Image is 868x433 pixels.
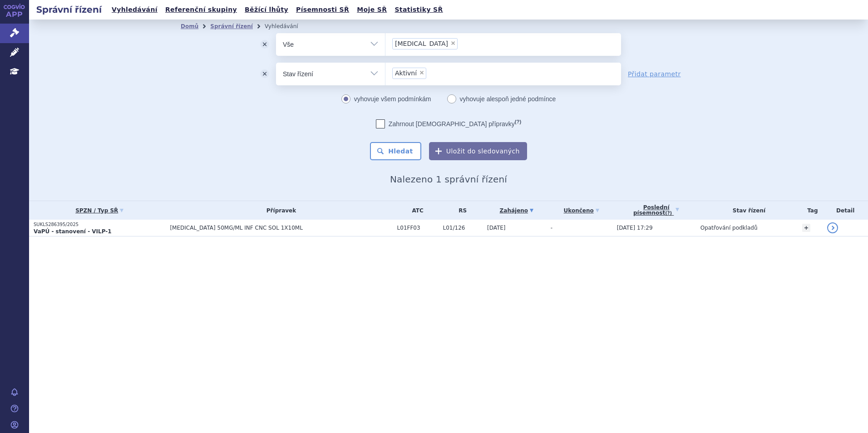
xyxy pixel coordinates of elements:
[390,174,507,185] span: Nalezeno 1 správní řízení
[515,119,521,125] abbr: (?)
[439,201,483,220] th: RS
[450,40,456,46] span: ×
[242,4,291,16] a: Běžící lhůty
[354,4,390,16] a: Moje SŘ
[210,23,253,30] a: Správní řízení
[253,33,276,56] button: odstranit
[370,142,421,160] button: Hledat
[395,70,417,76] span: Aktivní
[823,201,868,220] th: Detail
[341,92,431,106] label: vyhovuje všem podmínkám
[376,119,521,128] label: Zahrnout [DEMOGRAPHIC_DATA] přípravky
[429,142,527,160] button: Uložit do sledovaných
[163,4,240,16] a: Referenční skupiny
[551,204,612,217] a: Ukončeno
[34,221,165,228] p: SUKLS286395/2025
[429,67,434,79] input: Aktivní
[443,225,483,231] span: L01/126
[802,224,810,232] a: +
[487,204,546,217] a: Zahájeno
[265,20,310,33] li: Vyhledávání
[29,3,109,16] h2: Správní řízení
[447,92,556,106] label: vyhovuje alespoň jedné podmínce
[617,201,696,220] a: Poslednípísemnost(?)
[628,69,681,79] a: Přidat parametr
[393,201,439,220] th: ATC
[34,228,112,235] strong: VaPÚ - stanovení - VILP-1
[419,70,424,75] span: ×
[617,225,653,231] span: [DATE] 17:29
[460,38,465,49] input: [MEDICAL_DATA]
[34,204,165,217] a: SPZN / Typ SŘ
[827,222,838,233] a: detail
[696,201,798,220] th: Stav řízení
[165,201,392,220] th: Přípravek
[170,225,392,231] span: [MEDICAL_DATA] 50MG/ML INF CNC SOL 1X10ML
[487,225,506,231] span: [DATE]
[253,63,276,85] button: odstranit
[700,225,758,231] span: Opatřování podkladů
[109,4,160,16] a: Vyhledávání
[798,201,823,220] th: Tag
[395,40,448,47] span: [MEDICAL_DATA]
[392,4,445,16] a: Statistiky SŘ
[665,211,672,216] abbr: (?)
[181,23,198,30] a: Domů
[551,225,552,231] span: -
[397,225,439,231] span: L01FF03
[293,4,352,16] a: Písemnosti SŘ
